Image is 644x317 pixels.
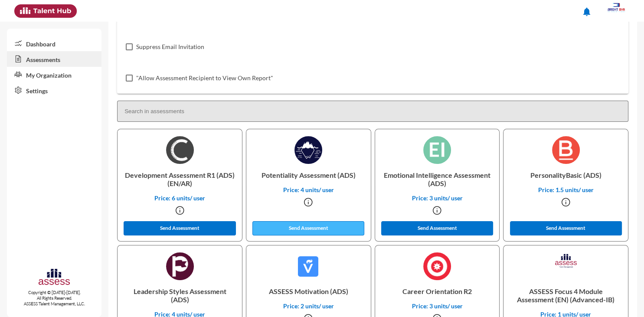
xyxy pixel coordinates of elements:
[252,221,364,235] button: Send Assessment
[510,164,621,186] p: PersonalityBasic (ADS)
[253,302,364,310] p: Price: 2 units/ user
[124,164,235,194] p: Development Assessment R1 (ADS) (EN/AR)
[582,7,592,17] mat-icon: notifications
[124,280,235,310] p: Leadership Styles Assessment (ADS)
[38,268,71,288] img: assesscompany-logo.png
[382,280,493,302] p: Career Orientation R2
[253,164,364,186] p: Potentiality Assessment (ADS)
[253,280,364,302] p: ASSESS Motivation (ADS)
[7,67,101,82] a: My Organization
[382,164,493,194] p: Emotional Intelligence Assessment (ADS)
[7,36,101,51] a: Dashboard
[253,186,364,193] p: Price: 4 units/ user
[136,73,273,83] span: "Allow Assessment Recipient to View Own Report"
[510,221,622,235] button: Send Assessment
[510,186,621,193] p: Price: 1.5 units/ user
[382,302,493,310] p: Price: 3 units/ user
[124,221,235,235] button: Send Assessment
[381,221,493,235] button: Send Assessment
[117,101,628,122] input: Search in assessments
[136,42,204,52] span: Suppress Email Invitation
[382,194,493,202] p: Price: 3 units/ user
[7,51,101,67] a: Assessments
[124,194,235,202] p: Price: 6 units/ user
[7,82,101,98] a: Settings
[510,280,621,310] p: ASSESS Focus 4 Module Assessment (EN) (Advanced-IB)
[7,290,101,307] p: Copyright © [DATE]-[DATE]. All Rights Reserved. ASSESS Talent Management, LLC.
